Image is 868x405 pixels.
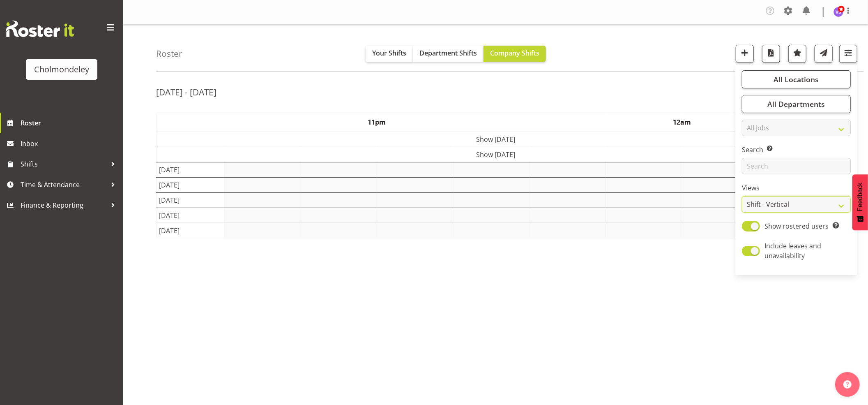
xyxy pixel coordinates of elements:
th: 12am [530,113,835,132]
span: Department Shifts [419,49,477,58]
span: Shifts [21,158,107,170]
td: Show [DATE] [157,132,835,147]
button: Feedback - Show survey [852,174,868,230]
img: Rosterit website logo [6,21,74,37]
h2: [DATE] - [DATE] [156,87,216,97]
img: help-xxl-2.png [843,380,852,389]
button: Company Shifts [484,46,546,62]
label: Search [742,145,851,155]
span: All Locations [774,74,819,84]
td: [DATE] [157,162,224,178]
button: All Locations [742,70,851,88]
span: Include leaves and unavailability [764,241,822,260]
span: Roster [21,117,119,129]
span: Company Shifts [490,49,539,58]
span: Show rostered users [764,222,829,231]
td: [DATE] [157,178,224,193]
button: Your Shifts [366,46,413,62]
span: Time & Attendance [21,178,107,191]
span: All Departments [767,99,825,109]
button: Department Shifts [413,46,484,62]
td: [DATE] [157,208,224,223]
button: Highlight an important date within the roster. [788,45,806,63]
span: Inbox [21,137,119,150]
td: Show [DATE] [157,147,835,162]
label: Views [742,183,851,193]
button: All Departments [742,95,851,113]
div: Cholmondeley [34,63,89,76]
span: Your Shifts [372,49,406,58]
td: [DATE] [157,193,224,208]
button: Download a PDF of the roster according to the set date range. [762,45,780,63]
span: Finance & Reporting [21,199,107,211]
th: 11pm [224,113,530,132]
td: [DATE] [157,223,224,238]
button: Send a list of all shifts for the selected filtered period to all rostered employees. [815,45,833,63]
button: Add a new shift [736,45,754,63]
input: Search [742,158,851,174]
img: victoria-spackman5507.jpg [833,7,843,17]
button: Filter Shifts [839,45,857,63]
h4: Roster [156,49,182,58]
span: Feedback [856,183,864,211]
